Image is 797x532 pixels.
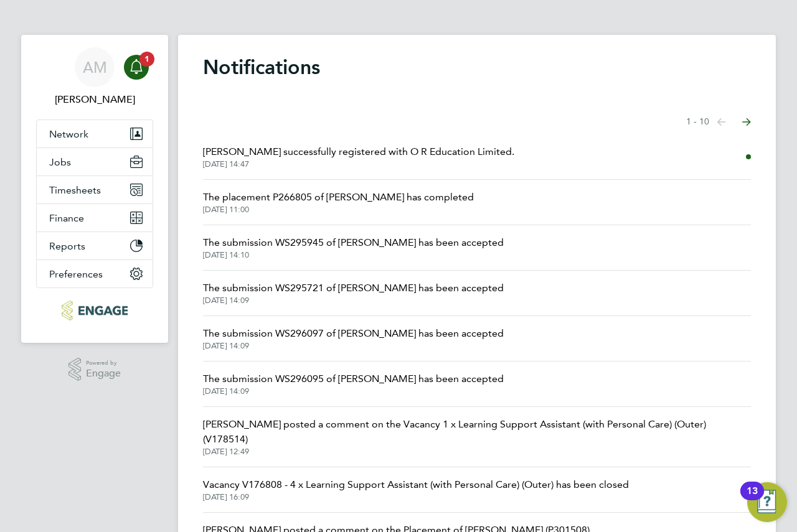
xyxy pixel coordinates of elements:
[203,144,514,169] a: [PERSON_NAME] successfully registered with O R Education Limited.[DATE] 14:47
[49,128,88,140] span: Network
[203,190,474,215] a: The placement P266805 of [PERSON_NAME] has completed[DATE] 11:00
[203,250,504,260] span: [DATE] 14:10
[203,190,474,205] span: The placement P266805 of [PERSON_NAME] has completed
[36,301,153,320] a: Go to home page
[203,296,504,306] span: [DATE] 14:09
[686,116,709,128] span: 1 - 10
[37,120,153,147] button: Network
[203,326,504,341] span: The submission WS296097 of [PERSON_NAME] has been accepted
[21,35,168,343] nav: Main navigation
[86,368,121,379] span: Engage
[37,176,153,203] button: Timesheets
[86,358,121,368] span: Powered by
[203,144,514,159] span: [PERSON_NAME] successfully registered with O R Education Limited.
[203,371,504,396] a: The submission WS296095 of [PERSON_NAME] has been accepted[DATE] 14:09
[37,148,153,175] button: Jobs
[37,260,153,287] button: Preferences
[203,417,751,457] a: [PERSON_NAME] posted a comment on the Vacancy 1 x Learning Support Assistant (with Personal Care)...
[203,371,504,386] span: The submission WS296095 of [PERSON_NAME] has been accepted
[203,55,751,80] h1: Notifications
[36,47,153,107] a: AM[PERSON_NAME]
[203,477,629,502] a: Vacancy V176808 - 4 x Learning Support Assistant (with Personal Care) (Outer) has been closed[DAT...
[203,281,504,296] span: The submission WS295721 of [PERSON_NAME] has been accepted
[203,326,504,351] a: The submission WS296097 of [PERSON_NAME] has been accepted[DATE] 14:09
[62,301,128,320] img: axcis-logo-retina.png
[203,235,504,250] span: The submission WS295945 of [PERSON_NAME] has been accepted
[49,268,103,280] span: Preferences
[203,281,504,306] a: The submission WS295721 of [PERSON_NAME] has been accepted[DATE] 14:09
[49,212,84,224] span: Finance
[203,341,504,351] span: [DATE] 14:09
[68,358,121,381] a: Powered byEngage
[203,447,751,457] span: [DATE] 12:49
[36,92,153,107] span: Andrew Murphy
[203,235,504,260] a: The submission WS295945 of [PERSON_NAME] has been accepted[DATE] 14:10
[124,47,149,87] a: 1
[203,205,474,215] span: [DATE] 11:00
[139,52,154,67] span: 1
[83,59,107,75] span: AM
[747,482,787,522] button: Open Resource Center, 13 new notifications
[686,110,751,134] nav: Select page of notifications list
[49,184,101,196] span: Timesheets
[203,492,629,502] span: [DATE] 16:09
[49,240,85,252] span: Reports
[203,417,751,447] span: [PERSON_NAME] posted a comment on the Vacancy 1 x Learning Support Assistant (with Personal Care)...
[203,477,629,492] span: Vacancy V176808 - 4 x Learning Support Assistant (with Personal Care) (Outer) has been closed
[49,156,71,168] span: Jobs
[37,204,153,231] button: Finance
[37,232,153,259] button: Reports
[203,386,504,396] span: [DATE] 14:09
[203,159,514,169] span: [DATE] 14:47
[747,491,758,507] div: 13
